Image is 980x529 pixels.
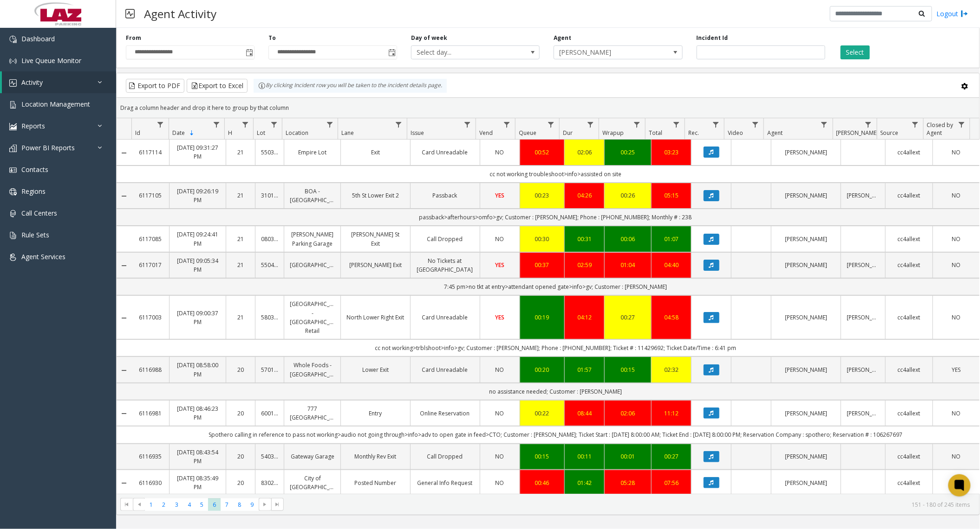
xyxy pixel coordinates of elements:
[847,365,880,374] a: [PERSON_NAME]
[175,309,220,326] a: [DATE] 09:00:37 PM
[346,452,405,461] a: Monthly Rev Exit
[131,339,980,357] td: cc not working>trblshoot>info>gv; Customer : [PERSON_NAME]; Phone : [PHONE_NUMBER]; Ticket # : 11...
[952,453,960,460] span: NO
[891,148,927,157] a: cc4allext
[952,261,960,269] span: NO
[261,148,279,157] a: 550306
[232,365,249,374] a: 20
[290,261,335,269] a: [GEOGRAPHIC_DATA]
[610,452,646,461] a: 00:01
[416,256,474,274] a: No Tickets at [GEOGRAPHIC_DATA]
[570,261,599,269] div: 02:59
[939,235,974,243] a: NO
[939,365,974,374] a: YES
[117,262,131,269] a: Collapse Details
[570,365,599,374] div: 01:57
[9,232,17,239] img: 'icon'
[610,313,646,322] a: 00:27
[175,230,220,248] a: [DATE] 09:24:41 PM
[952,313,960,321] span: NO
[21,230,49,239] span: Rule Sets
[346,313,405,322] a: North Lower Right Exit
[610,191,646,200] div: 00:26
[657,409,686,418] div: 11:12
[461,118,474,131] a: Issue Filter Menu
[610,148,646,157] a: 00:25
[526,261,559,269] a: 00:37
[554,46,656,59] span: [PERSON_NAME]
[881,129,899,137] span: Source
[777,261,835,269] a: [PERSON_NAME]
[526,191,559,200] div: 00:23
[416,365,474,374] a: Card Unreadable
[232,452,249,461] a: 20
[137,191,163,200] a: 6117105
[501,118,513,131] a: Vend Filter Menu
[526,478,559,487] a: 00:46
[9,210,17,217] img: 'icon'
[346,148,405,157] a: Exit
[847,261,880,269] a: [PERSON_NAME]
[261,191,279,200] a: 310112
[939,261,974,269] a: NO
[411,129,424,137] span: Issue
[891,365,927,374] a: cc4allext
[259,498,271,511] span: Go to the next page
[175,143,220,161] a: [DATE] 09:31:27 PM
[486,191,514,200] a: YES
[526,409,559,418] div: 00:22
[268,34,276,42] label: To
[777,148,835,157] a: [PERSON_NAME]
[137,409,163,418] a: 6116981
[570,452,599,461] a: 00:11
[526,148,559,157] a: 00:52
[570,478,599,487] div: 01:42
[135,129,140,137] span: Id
[570,409,599,418] a: 08:44
[818,118,830,131] a: Agent Filter Menu
[290,230,335,248] a: [PERSON_NAME] Parking Garage
[526,235,559,243] a: 00:30
[777,313,835,322] a: [PERSON_NAME]
[526,313,559,322] a: 00:19
[570,191,599,200] a: 04:26
[157,498,170,511] span: Page 2
[610,261,646,269] a: 01:04
[570,235,599,243] div: 00:31
[496,409,504,417] span: NO
[496,479,504,487] span: NO
[657,313,686,322] div: 04:58
[183,498,196,511] span: Page 4
[137,452,163,461] a: 6116935
[9,79,17,87] img: 'icon'
[123,501,131,508] span: Go to the first page
[170,498,183,511] span: Page 3
[657,478,686,487] a: 07:56
[117,118,980,494] div: Data table
[697,34,728,42] label: Incident Id
[21,121,45,130] span: Reports
[937,9,968,19] a: Logout
[939,478,974,487] a: NO
[188,129,196,137] span: Sortable
[545,118,557,131] a: Queue Filter Menu
[261,235,279,243] a: 080306
[496,148,504,156] span: NO
[271,498,284,511] span: Go to the last page
[175,187,220,204] a: [DATE] 09:26:19 PM
[496,453,504,460] span: NO
[187,79,248,93] button: Export to Excel
[232,148,249,157] a: 21
[563,129,573,137] span: Dur
[21,209,57,217] span: Call Centers
[939,148,974,157] a: NO
[290,300,335,335] a: [GEOGRAPHIC_DATA] - [GEOGRAPHIC_DATA] Retail
[117,410,131,417] a: Collapse Details
[891,313,927,322] a: cc4allext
